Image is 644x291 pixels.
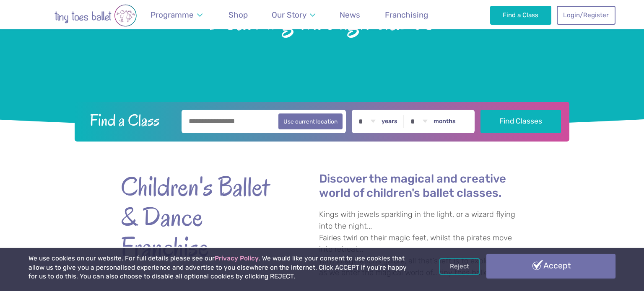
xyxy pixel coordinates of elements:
[224,5,252,25] a: Shop
[229,10,248,20] span: Shop
[340,10,360,20] span: News
[83,110,176,131] h2: Find a Class
[319,172,523,201] h2: Discover the magical and creative world of children's ballet classes.
[146,5,206,25] a: Programme
[490,6,552,24] a: Find a Class
[434,118,456,125] label: months
[215,255,259,262] a: Privacy Policy
[278,113,343,129] button: Use current location
[121,172,272,262] strong: Children's Ballet & Dance Franchise
[480,110,561,133] button: Find Classes
[15,2,629,36] span: Learning through dance
[385,10,428,20] span: Franchising
[557,6,615,24] a: Login/Register
[268,5,319,25] a: Our Story
[439,258,480,274] a: Reject
[29,4,163,27] img: tiny toes ballet
[272,10,306,20] span: Our Story
[382,118,397,125] label: years
[486,254,615,278] a: Accept
[381,5,432,25] a: Franchising
[336,5,364,25] a: News
[151,10,194,20] span: Programme
[29,254,410,281] p: We use cookies on our website. For full details please see our . We would like your consent to us...
[319,209,523,278] p: Kings with jewels sparkling in the light, or a wizard flying into the night... Fairies twirl on t...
